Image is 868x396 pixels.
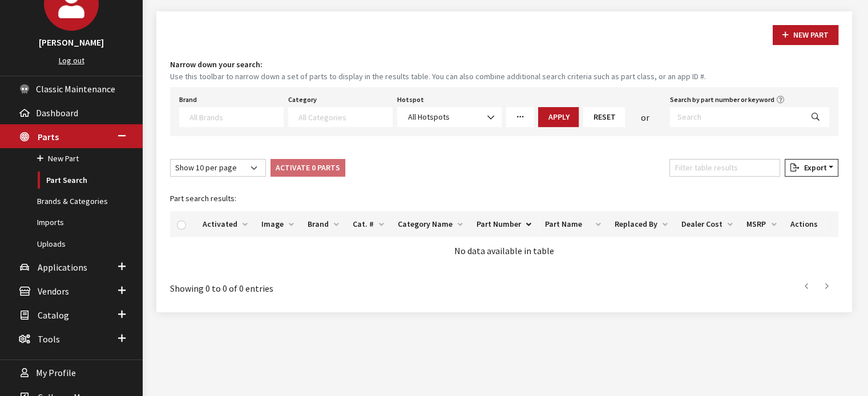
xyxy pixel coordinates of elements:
button: New Part [773,25,838,45]
td: No data available in table [170,237,838,264]
label: Category [288,95,317,105]
th: Cat. #: activate to sort column ascending [346,211,391,237]
textarea: Search [189,112,283,122]
th: Activated: activate to sort column ascending [196,211,255,237]
textarea: Search [298,112,392,122]
label: Search by part number or keyword [670,95,774,105]
span: Classic Maintenance [36,83,115,95]
span: Select a Brand [179,107,284,127]
a: Log out [59,55,84,66]
span: All Hotspots [405,111,494,123]
th: Part Number: activate to sort column descending [470,211,538,237]
span: Catalog [38,309,69,321]
span: My Profile [36,368,76,379]
th: MSRP: activate to sort column ascending [740,211,784,237]
button: Reset [583,107,625,127]
th: Brand: activate to sort column ascending [301,211,346,237]
input: Search [670,107,802,127]
span: Select a Category [288,107,393,127]
span: Export [799,162,826,173]
th: Part Name: activate to sort column ascending [538,211,608,237]
th: Replaced By: activate to sort column ascending [608,211,675,237]
h3: [PERSON_NAME] [11,35,131,49]
div: Showing 0 to 0 of 0 entries [170,273,441,295]
th: Image: activate to sort column ascending [255,211,301,237]
input: Filter table results [669,159,780,177]
label: Hotspot [397,95,424,105]
caption: Part search results: [170,186,838,211]
span: Dashboard [36,107,78,119]
span: All Hotspots [397,107,502,127]
span: All Hotspots [408,112,450,122]
div: or [625,111,665,124]
button: Search [802,107,829,127]
small: Use this toolbar to narrow down a set of parts to display in the results table. You can also comb... [170,71,838,83]
th: Category Name: activate to sort column ascending [391,211,470,237]
button: Export [785,159,838,177]
th: Actions [784,211,825,237]
span: Tools [38,333,60,345]
span: Applications [38,262,87,273]
span: Vendors [38,285,69,297]
th: Dealer Cost: activate to sort column ascending [675,211,740,237]
span: Parts [38,131,59,142]
label: Brand [179,95,197,105]
h4: Narrow down your search: [170,59,838,71]
a: More Filters [506,107,534,127]
button: Apply [538,107,579,127]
